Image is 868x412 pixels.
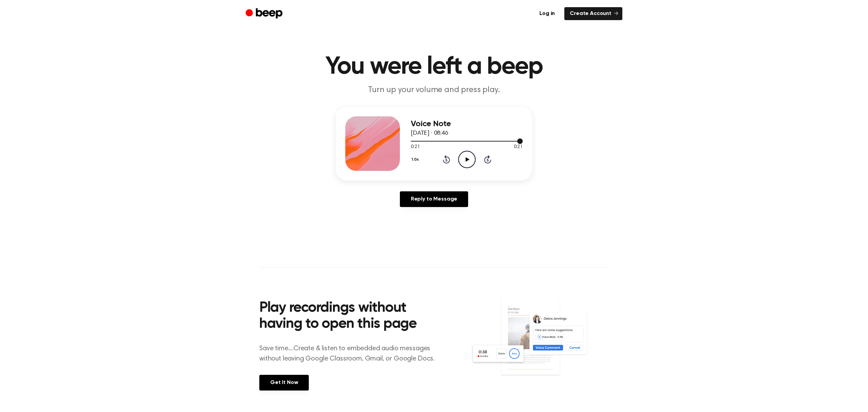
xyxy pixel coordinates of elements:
h3: Voice Note [411,119,523,129]
p: Save time....Create & listen to embedded audio messages without leaving Google Classroom, Gmail, ... [259,343,443,364]
a: Beep [246,7,284,20]
span: [DATE] · 08:46 [411,130,448,136]
a: Log in [534,7,560,20]
p: Turn up your volume and press play. [303,85,565,96]
span: 0:21 [411,144,420,151]
img: Voice Comments on Docs and Recording Widget [471,298,609,390]
a: Create Account [564,7,622,20]
h1: You were left a beep [259,55,609,79]
h2: Play recordings without having to open this page [259,300,443,333]
button: 1.0x [411,154,421,165]
a: Get It Now [259,375,309,391]
a: Reply to Message [400,191,468,207]
span: 0:21 [514,144,523,151]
